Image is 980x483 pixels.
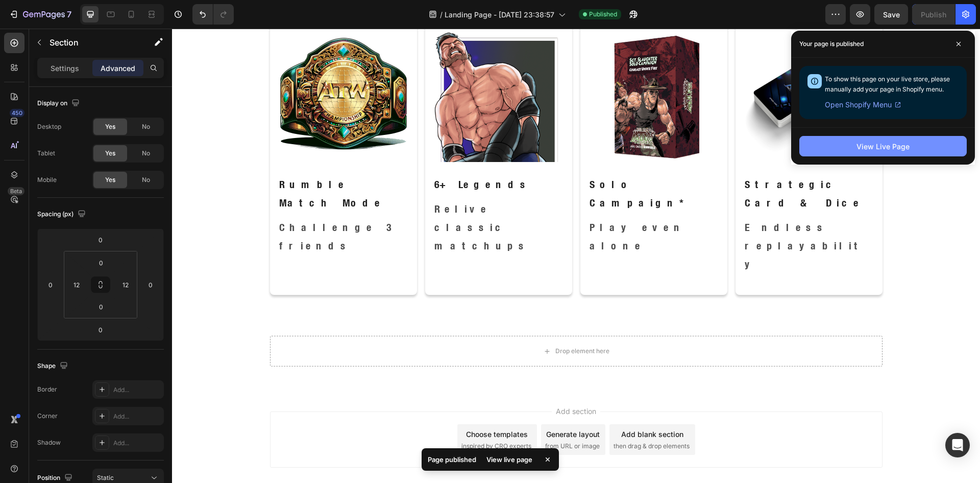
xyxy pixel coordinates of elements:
p: Your page is published [799,39,864,49]
span: Yes [105,149,115,158]
div: Open Intercom Messenger [945,433,970,457]
span: No [142,122,150,131]
span: / [440,9,443,20]
div: Add... [113,439,161,448]
div: Beta [8,187,24,195]
div: Add... [113,412,161,421]
span: then drag & drop elements [442,413,518,422]
p: Section [50,36,133,49]
span: Published [589,10,617,19]
div: Tablet [37,149,55,158]
input: 0 [43,277,58,292]
p: Play even alone [418,190,546,226]
button: 7 [4,4,76,25]
div: Generate layout [374,400,428,411]
input: m [69,277,84,292]
p: 7 [67,8,71,20]
p: 6+ Legends [262,147,391,165]
p: Relive classic matchups [262,171,391,226]
div: Desktop [37,122,61,131]
input: 0 [90,232,111,247]
span: Save [883,10,900,19]
span: No [142,175,150,185]
span: Landing Page - [DATE] 23:38:57 [445,9,554,20]
input: 0px [91,299,111,314]
div: Choose templates [294,400,356,411]
span: To show this page on your live store, please manually add your page in Shopify menu. [825,75,950,93]
div: View Live Page [856,141,910,152]
span: inspired by CRO experts [289,413,359,422]
span: Yes [105,175,115,185]
div: Shadow [37,438,61,447]
div: Display on [37,97,82,110]
input: m [118,277,133,292]
span: from URL or image [373,413,428,422]
iframe: Design area [172,29,980,483]
p: Endless replayability [573,190,701,245]
div: View live page [480,452,538,467]
p: Strategic Card & Dice [573,147,701,183]
button: View Live Page [799,136,967,156]
div: Shape [37,359,70,373]
div: Undo/Redo [192,4,234,25]
div: Border [37,385,57,394]
span: Yes [105,122,115,131]
p: Solo Campaign* [418,147,546,183]
img: gempages_585976556803850947-441ef9ab-356e-4a92-8785-49afc34f5683.png [572,3,702,133]
div: Publish [921,9,946,20]
span: Add section [380,377,428,388]
div: Mobile [37,175,57,185]
span: Open Shopify Menu [825,99,892,111]
div: Spacing (px) [37,208,88,221]
p: Advanced [101,63,135,74]
p: Page published [428,454,476,465]
span: Static [97,474,114,481]
p: Settings [51,63,79,74]
div: Corner [37,411,58,421]
div: Drop element here [383,318,437,327]
input: 0 [90,322,111,337]
img: gempages_585976556803850947-5a127b04-f9a9-4ee8-b9fb-95d11ba2e0fb.png [416,3,547,133]
input: 0 [143,277,158,292]
div: 450 [10,109,24,117]
input: 0px [91,255,111,270]
button: Publish [912,4,955,25]
div: Add blank section [449,400,511,411]
span: No [142,149,150,158]
button: Save [874,4,908,25]
div: Add... [113,385,161,395]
